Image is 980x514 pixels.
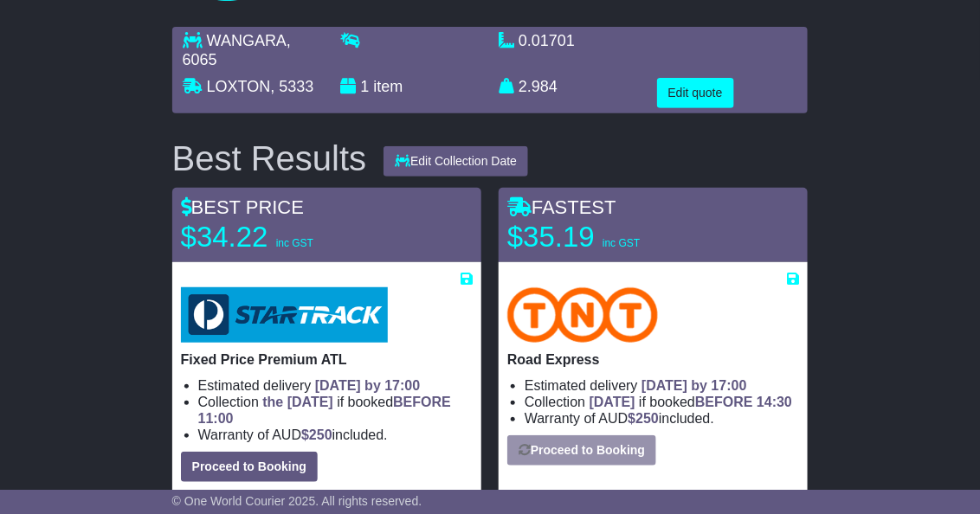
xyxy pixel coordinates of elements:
[603,237,640,249] span: inc GST
[384,146,528,177] button: Edit Collection Date
[207,32,287,49] span: WANGARA
[507,351,799,368] p: Road Express
[315,378,421,393] span: [DATE] by 17:00
[695,395,753,409] span: BEFORE
[519,78,558,95] span: 2.984
[164,139,376,177] div: Best Results
[207,78,271,95] span: LOXTON
[507,220,724,254] p: $35.19
[181,196,304,218] span: BEST PRICE
[181,220,397,254] p: $34.22
[181,287,388,343] img: StarTrack: Fixed Price Premium ATL
[270,78,313,95] span: , 5333
[757,395,792,409] span: 14:30
[525,394,799,410] li: Collection
[590,395,792,409] span: if booked
[525,377,799,394] li: Estimated delivery
[642,378,747,393] span: [DATE] by 17:00
[198,427,473,443] li: Warranty of AUD included.
[590,395,635,409] span: [DATE]
[525,410,799,427] li: Warranty of AUD included.
[393,395,451,409] span: BEFORE
[198,377,473,394] li: Estimated delivery
[198,395,451,426] span: if booked
[628,411,659,426] span: $
[309,427,332,442] span: 250
[373,78,403,95] span: item
[276,237,313,249] span: inc GST
[507,435,656,466] button: Proceed to Booking
[181,452,318,482] button: Proceed to Booking
[181,351,473,368] p: Fixed Price Premium ATL
[262,395,332,409] span: the [DATE]
[198,394,473,427] li: Collection
[198,411,234,426] span: 11:00
[172,494,422,508] span: © One World Courier 2025. All rights reserved.
[507,196,616,218] span: FASTEST
[635,411,659,426] span: 250
[507,287,658,343] img: TNT Domestic: Road Express
[657,78,734,108] button: Edit quote
[360,78,369,95] span: 1
[301,427,332,442] span: $
[519,32,575,49] span: 0.01701
[183,32,291,68] span: , 6065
